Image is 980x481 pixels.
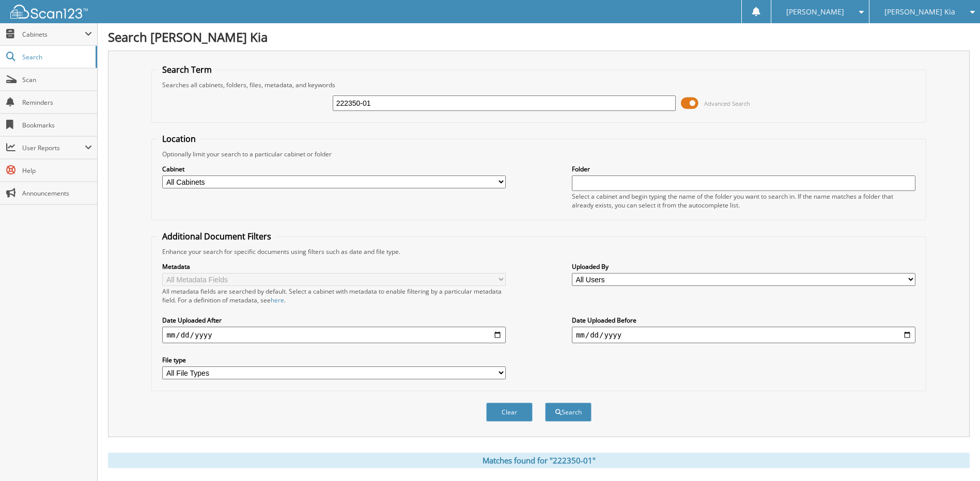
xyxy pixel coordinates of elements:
label: Date Uploaded Before [572,316,915,325]
img: scan123-logo-white.svg [10,5,88,19]
h1: Search [PERSON_NAME] Kia [108,28,970,45]
iframe: Chat Widget [928,431,980,481]
input: start [162,327,506,343]
div: Enhance your search for specific documents using filters such as date and file type. [157,247,920,256]
legend: Additional Document Filters [157,231,276,242]
button: Search [545,403,592,422]
label: Metadata [162,262,506,271]
label: Cabinet [162,165,506,173]
span: [PERSON_NAME] [786,9,844,15]
span: Scan [22,75,92,84]
span: Cabinets [22,30,85,39]
span: Bookmarks [22,121,92,130]
div: Optionally limit your search to a particular cabinet or folder [157,150,920,158]
legend: Location [157,133,201,145]
span: Announcements [22,189,92,198]
span: Help [22,166,92,175]
label: Uploaded By [572,262,915,271]
div: All metadata fields are searched by default. Select a cabinet with metadata to enable filtering b... [162,287,506,304]
label: Date Uploaded After [162,316,506,325]
span: Search [22,53,90,61]
legend: Search Term [157,64,217,75]
span: User Reports [22,143,85,152]
button: Clear [486,403,533,422]
a: here [271,296,284,304]
span: Reminders [22,98,92,107]
div: Select a cabinet and begin typing the name of the folder you want to search in. If the name match... [572,192,915,210]
span: [PERSON_NAME] Kia [884,9,955,15]
div: Matches found for "222350-01" [108,453,970,468]
div: Searches all cabinets, folders, files, metadata, and keywords [157,81,920,89]
input: end [572,327,915,343]
label: File type [162,356,506,364]
label: Folder [572,165,915,173]
span: Advanced Search [704,100,750,107]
